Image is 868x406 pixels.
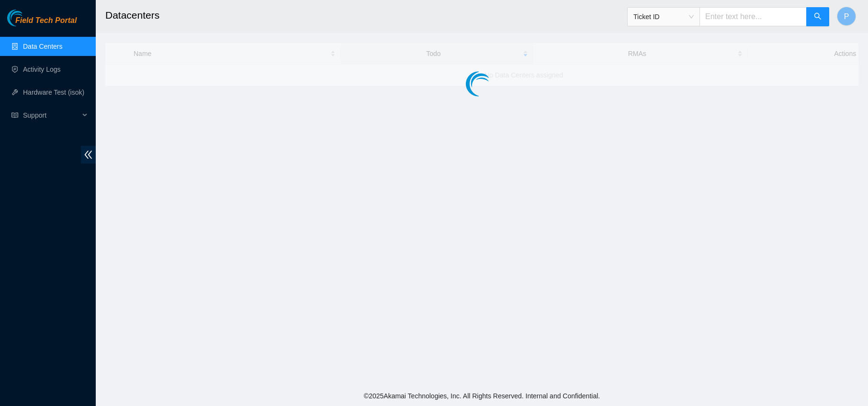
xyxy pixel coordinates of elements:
span: Support [23,106,79,125]
button: P [837,7,856,26]
a: Akamai TechnologiesField Tech Portal [7,17,77,30]
span: read [11,112,18,119]
button: search [806,7,829,26]
a: Hardware Test (isok) [23,88,84,96]
a: Activity Logs [23,66,61,73]
span: P [844,11,849,22]
span: Ticket ID [633,10,694,24]
span: search [814,12,822,22]
input: Enter text here... [699,7,807,26]
span: double-left [81,146,96,164]
footer: © 2025 Akamai Technologies, Inc. All Rights Reserved. Internal and Confidential. [96,386,868,406]
span: Field Tech Portal [15,16,77,25]
img: Akamai Technologies [7,10,48,26]
a: Data Centers [23,43,62,50]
